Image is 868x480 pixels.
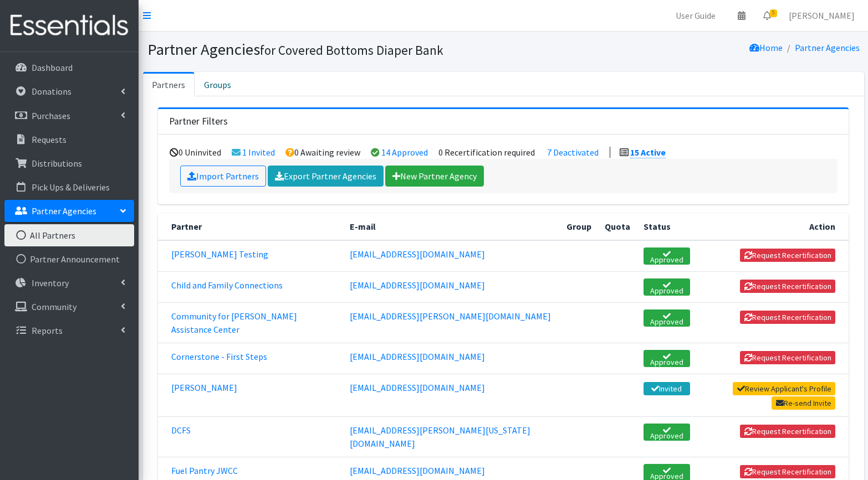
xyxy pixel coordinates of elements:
p: Distributions [32,158,82,169]
a: Donations [4,80,134,102]
p: Reports [32,325,63,336]
a: Inventory [4,272,134,294]
a: Fuel Pantry JWCC [171,465,238,476]
a: Cornerstone - First Steps [171,351,267,362]
a: Community [4,296,134,318]
a: Approved [644,247,690,265]
a: Re-send Invite [772,396,835,410]
button: Request Recertification [740,249,835,262]
a: Review Applicant's Profile [733,382,835,395]
th: Status [637,213,697,240]
small: for Covered Bottoms Diaper Bank [260,42,443,58]
a: 15 Active [630,147,666,158]
p: Purchases [32,110,70,121]
a: DCFS [171,425,191,436]
p: Pick Ups & Deliveries [32,182,110,193]
a: [PERSON_NAME] Testing [171,249,268,260]
span: 5 [770,9,777,17]
a: Approved [644,350,690,367]
a: Distributions [4,152,134,174]
th: Quota [598,213,637,240]
a: [EMAIL_ADDRESS][DOMAIN_NAME] [350,280,485,291]
a: 14 Approved [381,147,428,158]
a: Import Partners [180,166,266,187]
a: Invited [644,382,690,395]
button: Request Recertification [740,311,835,324]
button: Request Recertification [740,465,835,478]
a: 7 Deactivated [547,147,599,158]
a: Reports [4,319,134,342]
a: Partner Agencies [795,42,860,53]
a: Groups [195,72,241,96]
th: Partner [158,213,343,240]
a: Dashboard [4,56,134,79]
p: Inventory [32,277,69,288]
a: Partners [143,72,195,96]
th: Group [560,213,598,240]
a: [PERSON_NAME] [171,382,237,393]
a: Partner Announcement [4,248,134,270]
th: E-mail [343,213,560,240]
a: [EMAIL_ADDRESS][DOMAIN_NAME] [350,465,485,476]
a: Community for [PERSON_NAME] Assistance Center [171,311,297,335]
p: Partner Agencies [32,205,96,216]
a: Approved [644,309,690,327]
a: User Guide [667,4,724,27]
th: Action [697,213,849,240]
a: [EMAIL_ADDRESS][DOMAIN_NAME] [350,351,485,362]
h3: Partner Filters [169,116,228,127]
p: Donations [32,86,72,97]
a: [PERSON_NAME] [780,4,864,27]
button: Request Recertification [740,351,835,364]
h1: Partner Agencies [147,40,499,59]
p: Community [32,301,76,312]
a: Export Partner Agencies [268,166,384,187]
a: [EMAIL_ADDRESS][PERSON_NAME][US_STATE][DOMAIN_NAME] [350,425,530,449]
p: Requests [32,134,67,145]
li: 0 Awaiting review [285,147,360,158]
a: Pick Ups & Deliveries [4,176,134,198]
a: [EMAIL_ADDRESS][DOMAIN_NAME] [350,382,485,393]
a: [EMAIL_ADDRESS][DOMAIN_NAME] [350,249,485,260]
li: 0 Recertification required [438,147,535,158]
a: 5 [754,4,780,27]
a: Partner Agencies [4,200,134,222]
a: Child and Family Connections [171,280,283,291]
a: Approved [644,278,690,296]
a: All Partners [4,224,134,246]
a: Home [749,42,783,53]
button: Request Recertification [740,425,835,438]
a: New Partner Agency [385,166,484,187]
a: Purchases [4,105,134,127]
img: HumanEssentials [4,7,134,44]
button: Request Recertification [740,280,835,293]
li: 0 Uninvited [170,147,221,158]
a: Approved [644,424,690,441]
a: 1 Invited [242,147,275,158]
a: Requests [4,128,134,151]
a: [EMAIL_ADDRESS][PERSON_NAME][DOMAIN_NAME] [350,311,551,322]
p: Dashboard [32,62,73,73]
